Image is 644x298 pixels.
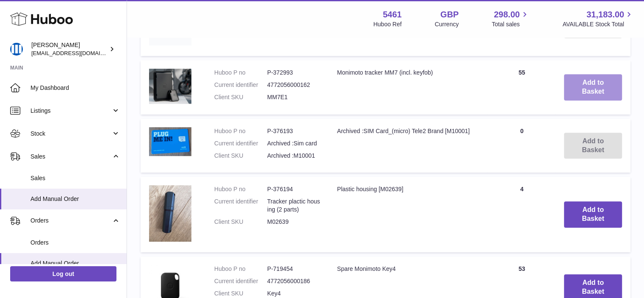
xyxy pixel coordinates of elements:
[435,20,459,28] div: Currency
[214,93,267,101] dt: Client SKU
[30,107,111,115] span: Listings
[214,139,267,148] dt: Current identifier
[267,198,320,214] dd: Tracker plactic housing (2 parts)
[30,259,120,267] span: Add Manual Order
[267,69,320,77] dd: P-372993
[30,84,120,92] span: My Dashboard
[562,9,634,28] a: 31,183.00 AVAILABLE Stock Total
[383,9,402,20] strong: 5461
[31,50,124,56] span: [EMAIL_ADDRESS][DOMAIN_NAME]
[214,185,267,193] dt: Huboo P no
[488,119,556,173] td: 0
[214,198,267,214] dt: Current identifier
[267,127,320,135] dd: P-376193
[492,20,529,28] span: Total sales
[267,218,320,226] dd: M02639
[214,152,267,160] dt: Client SKU
[267,152,320,160] dd: Archived :M10001
[30,195,120,203] span: Add Manual Order
[494,9,520,20] span: 298.00
[586,9,624,20] span: 31,183.00
[149,185,191,242] img: Plastic housing [M02639]
[267,81,320,89] dd: 4772056000162
[440,9,459,20] strong: GBP
[267,290,320,298] dd: Key4
[214,127,267,135] dt: Huboo P no
[564,201,622,228] button: Add to Basket
[373,20,402,28] div: Huboo Ref
[488,60,556,114] td: 55
[214,265,267,273] dt: Huboo P no
[267,139,320,148] dd: Archived :Sim card
[30,153,111,161] span: Sales
[149,69,191,104] img: Monimoto tracker MM7 (incl. keyfob)
[564,74,622,100] button: Add to Basket
[267,185,320,193] dd: P-376194
[30,130,111,138] span: Stock
[214,290,267,298] dt: Client SKU
[31,41,108,57] div: [PERSON_NAME]
[30,239,120,247] span: Orders
[329,177,488,252] td: Plastic housing [M02639]
[10,266,116,281] a: Log out
[10,43,23,56] img: oksana@monimoto.com
[267,265,320,273] dd: P-719454
[30,174,120,182] span: Sales
[267,93,320,101] dd: MM7E1
[329,119,488,173] td: Archived :SIM Card_(micro) Tele2 Brand [M10001]
[562,20,634,28] span: AVAILABLE Stock Total
[329,60,488,114] td: Monimoto tracker MM7 (incl. keyfob)
[488,177,556,252] td: 4
[30,217,111,225] span: Orders
[267,277,320,285] dd: 4772056000186
[214,277,267,285] dt: Current identifier
[149,127,191,156] img: Archived :SIM Card_(micro) Tele2 Brand [M10001]
[214,81,267,89] dt: Current identifier
[214,218,267,226] dt: Client SKU
[214,69,267,77] dt: Huboo P no
[492,9,529,28] a: 298.00 Total sales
